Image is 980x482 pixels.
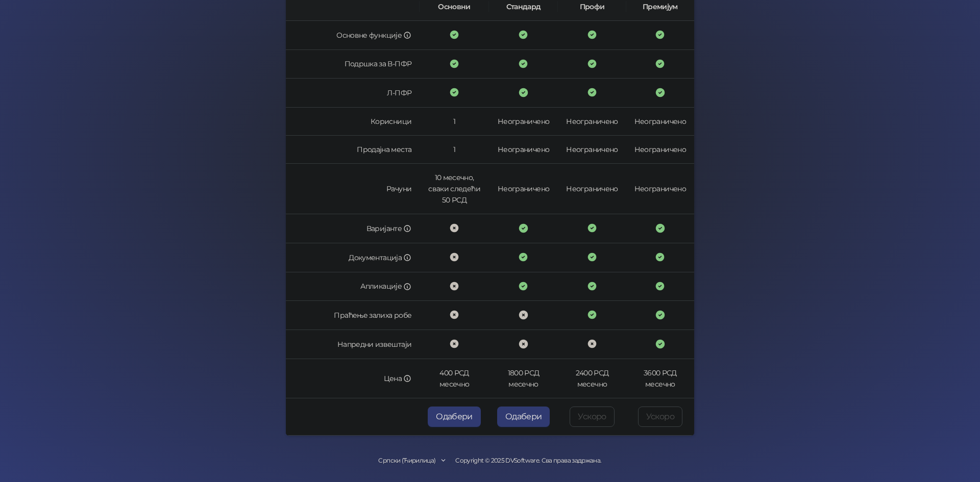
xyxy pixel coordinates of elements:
[489,108,558,136] td: Неограничено
[558,359,626,398] td: 2400 РСД месечно
[420,359,489,398] td: 400 РСД месечно
[286,79,420,108] td: Л-ПФР
[286,359,420,398] td: Цена
[626,164,694,214] td: Неограничено
[638,407,682,427] button: Ускоро
[489,359,558,398] td: 1800 РСД месечно
[286,21,420,50] td: Основне функције
[286,243,420,272] td: Документација
[428,407,481,427] button: Одабери
[570,407,614,427] button: Ускоро
[489,136,558,164] td: Неограничено
[420,164,489,214] td: 10 месечно, сваки следећи 50 РСД
[489,164,558,214] td: Неограничено
[626,108,694,136] td: Неограничено
[558,108,626,136] td: Неограничено
[286,214,420,243] td: Варијанте
[420,136,489,164] td: 1
[626,359,694,398] td: 3600 РСД месечно
[286,301,420,330] td: Праћење залиха робе
[558,136,626,164] td: Неограничено
[286,50,420,79] td: Подршка за В-ПФР
[420,108,489,136] td: 1
[286,108,420,136] td: Корисници
[286,136,420,164] td: Продајна места
[286,330,420,359] td: Напредни извештаји
[286,272,420,301] td: Апликације
[286,164,420,214] td: Рачуни
[558,164,626,214] td: Неограничено
[497,407,550,427] button: Одабери
[626,136,694,164] td: Неограничено
[378,456,435,466] div: Српски (Ћирилица)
